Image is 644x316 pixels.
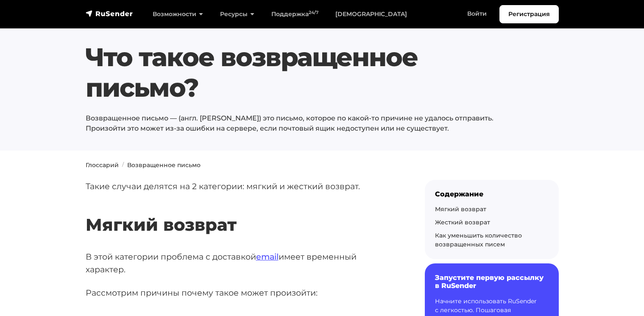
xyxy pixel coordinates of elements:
[86,250,398,276] p: В этой категории проблема с доставкой имеет временный характер.
[435,274,549,290] h6: Запустите первую рассылку в RuSender
[86,190,398,235] h2: Мягкий возврат
[86,180,398,193] p: Такие случаи делятся на 2 категории: мягкий и жесткий возврат.
[81,161,564,170] nav: breadcrumb
[327,6,415,23] a: [DEMOGRAPHIC_DATA]
[144,6,212,23] a: Возможности
[435,218,490,226] a: Жесткий возврат
[435,232,522,248] a: Как уменьшить количество возвращенных писем
[119,161,201,170] li: Возвращенное письмо
[256,252,279,262] a: email
[309,10,318,15] sup: 24/7
[86,42,519,103] h1: Что такое возвращенное письмо?
[86,286,398,299] p: Рассмотрим причины почему такое может произойти:
[212,6,263,23] a: Ресурсы
[86,161,119,169] a: Глоссарий
[263,6,327,23] a: Поддержка24/7
[86,113,519,134] p: Возвращенное письмо — (англ. [PERSON_NAME]) это письмо, которое по какой-то причине не удалось от...
[86,9,133,18] img: RuSender
[435,205,486,213] a: Мягкий возврат
[459,5,495,22] a: Войти
[499,5,559,23] a: Регистрация
[435,190,549,198] div: Содержание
